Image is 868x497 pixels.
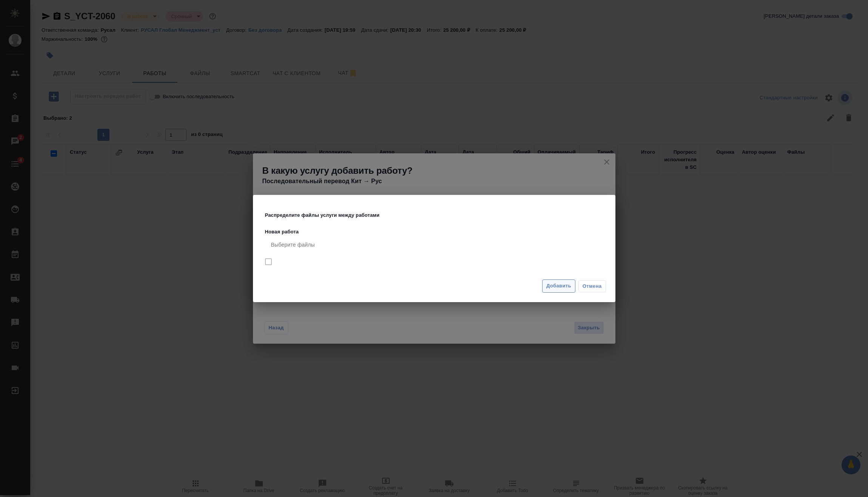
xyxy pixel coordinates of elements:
[583,282,602,290] span: Отмена
[546,282,571,290] span: Добавить
[578,280,606,292] button: Отмена
[542,279,575,293] button: Добавить
[265,236,606,254] div: Выберите файлы
[265,211,384,219] p: Распределите файлы услуги между работами
[265,228,606,236] p: Новая работа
